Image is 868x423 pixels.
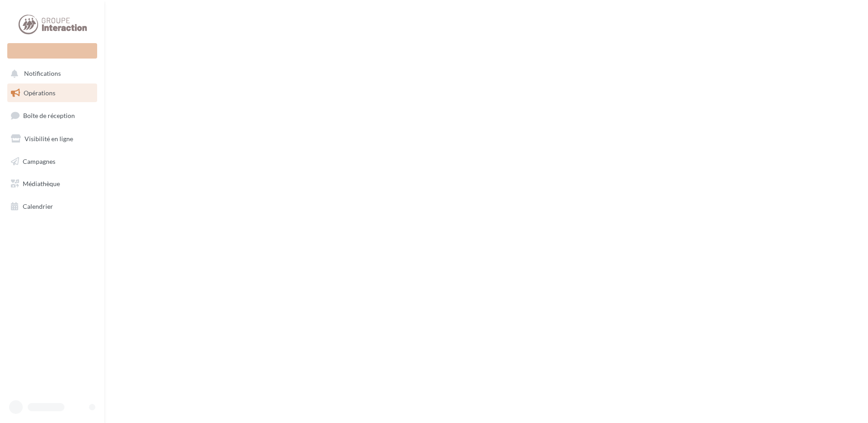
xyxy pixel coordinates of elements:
[23,180,60,187] span: Médiathèque
[23,202,53,210] span: Calendrier
[24,70,61,78] span: Notifications
[23,112,75,119] span: Boîte de réception
[24,89,55,97] span: Opérations
[7,43,97,59] div: Nouvelle campagne
[5,84,99,103] a: Opérations
[5,174,99,193] a: Médiathèque
[25,135,73,143] span: Visibilité en ligne
[5,152,99,171] a: Campagnes
[5,106,99,125] a: Boîte de réception
[23,157,55,165] span: Campagnes
[5,197,99,216] a: Calendrier
[5,129,99,148] a: Visibilité en ligne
